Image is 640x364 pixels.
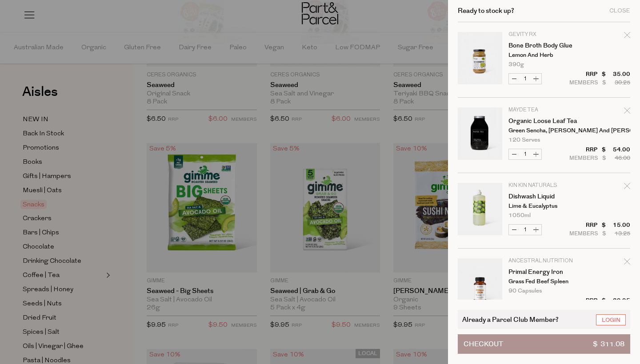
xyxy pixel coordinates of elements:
h2: Ready to stock up? [458,8,514,14]
div: Remove Dishwash Liquid [624,182,630,194]
p: Ancestral Nutrition [508,258,577,264]
p: Green Sencha, [PERSON_NAME] and [PERSON_NAME] [508,128,577,134]
a: Organic Loose Leaf Tea [508,118,577,124]
a: Login [596,314,626,325]
div: Remove Organic Loose Leaf Tea [624,106,630,118]
button: Checkout$ 311.08 [458,334,630,354]
p: Kin Kin Naturals [508,183,577,188]
a: Dishwash Liquid [508,194,577,200]
div: Remove Bone Broth Body Glue [624,31,630,43]
a: Primal Energy Iron [508,269,577,275]
span: 120 Serves [508,137,540,143]
p: Mayde Tea [508,107,577,113]
span: Already a Parcel Club Member? [462,314,559,324]
p: Lime & Eucalyptus [508,203,577,209]
span: 390g [508,62,524,67]
span: 1050ml [508,213,531,218]
p: Grass Fed Beef Spleen [508,279,577,285]
span: $ 311.08 [593,335,624,353]
span: 90 Capsules [508,288,542,294]
input: QTY Organic Loose Leaf Tea [520,149,531,159]
input: QTY Dishwash Liquid [520,225,531,235]
p: Gevity RX [508,32,577,37]
div: Close [609,8,630,14]
span: Checkout [464,335,503,353]
p: Lemon and Herb [508,52,577,58]
div: Remove Primal Energy Iron [624,257,630,269]
a: Bone Broth Body Glue [508,43,577,49]
input: QTY Bone Broth Body Glue [520,74,531,84]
